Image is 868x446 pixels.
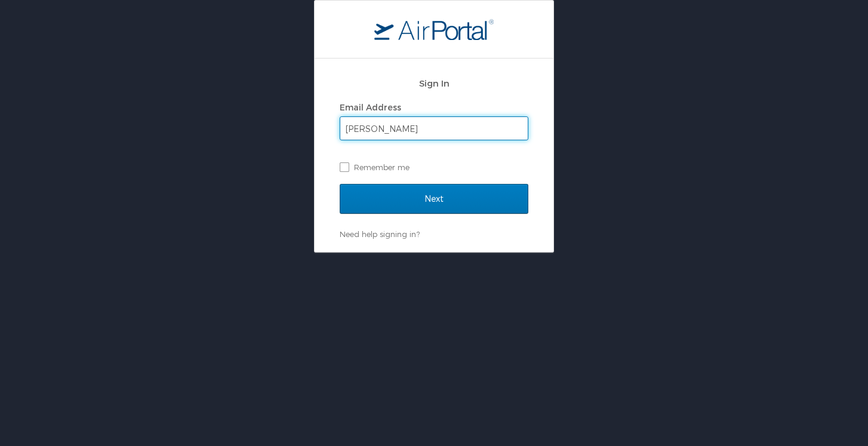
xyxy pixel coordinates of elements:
a: Need help signing in? [340,229,420,239]
input: Next [340,184,528,214]
label: Remember me [340,158,528,176]
h2: Sign In [340,76,528,90]
label: Email Address [340,102,401,112]
img: logo [374,19,494,40]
